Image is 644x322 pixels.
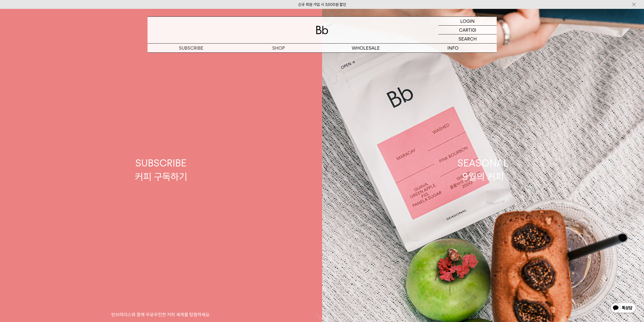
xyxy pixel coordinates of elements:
[135,156,187,183] div: SUBSCRIBE 커피 구독하기
[439,26,497,34] a: CART (0)
[316,26,328,34] img: 로고
[298,2,346,7] a: 신규 회원 가입 시 3,000원 할인
[409,44,497,52] p: INFO
[460,17,475,25] p: LOGIN
[458,156,509,183] div: SEASONAL 9월의 커피
[148,44,235,52] a: SUBSCRIBE
[439,17,497,26] a: LOGIN
[322,44,409,52] p: WHOLESALE
[235,44,322,52] a: SHOP
[610,302,636,314] img: 카카오톡 채널 1:1 채팅 버튼
[471,26,476,34] p: (0)
[459,34,477,43] p: SEARCH
[459,26,471,34] p: CART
